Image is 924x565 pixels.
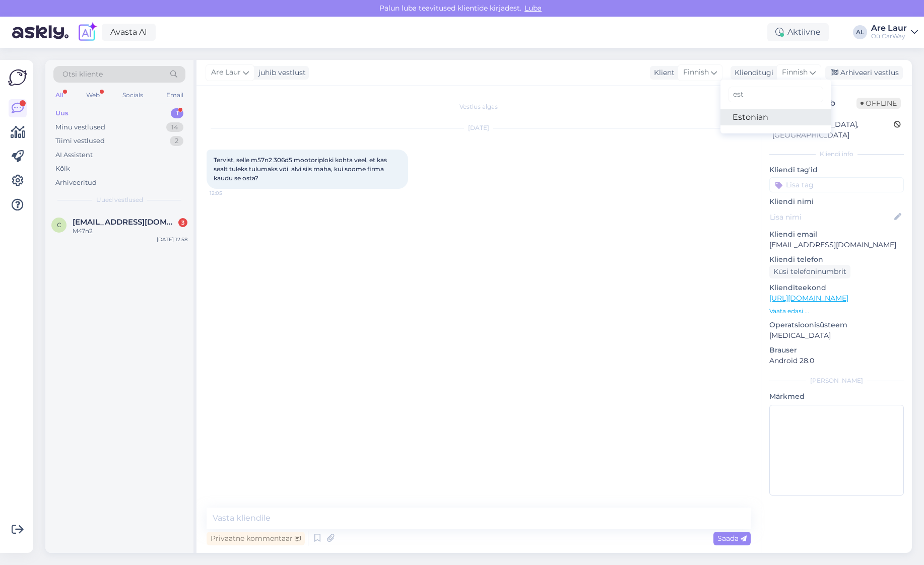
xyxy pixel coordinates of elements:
input: Kirjuta, millist tag'i otsid [729,87,823,102]
div: Kliendi info [769,150,904,159]
div: Aktiivne [767,23,829,41]
div: Are Laur [871,24,907,32]
p: Märkmed [769,391,904,402]
span: Otsi kliente [62,69,103,80]
span: Tervist, selle m57n2 306d5 mootoriploki kohta veel, et kas sealt tuleks tulumaks vöi alvi siis ma... [214,156,388,182]
p: Kliendi email [769,229,904,240]
div: Oü CarWay [871,32,907,40]
span: Finnish [683,67,709,78]
div: juhib vestlust [254,67,306,78]
p: Klienditeekond [769,282,904,293]
input: Lisa tag [769,177,904,192]
div: Küsi telefoninumbrit [769,265,850,278]
div: Minu vestlused [55,122,105,132]
div: AI Assistent [55,150,93,160]
span: C [57,221,61,229]
p: [MEDICAL_DATA] [769,330,904,341]
span: 12:05 [210,189,247,197]
img: Askly Logo [8,68,27,87]
div: Email [164,89,185,102]
div: Privaatne kommentaar [207,532,305,545]
span: Finnish [782,67,808,78]
p: Kliendi telefon [769,254,904,265]
input: Lisa nimi [770,211,892,223]
div: Kõik [55,164,70,174]
div: All [53,89,65,102]
div: Vestlus algas [207,102,751,111]
div: 14 [166,122,183,132]
p: Kliendi nimi [769,196,904,207]
p: Operatsioonisüsteem [769,320,904,330]
div: Arhiveeritud [55,178,97,188]
span: Offline [856,98,901,109]
div: Arhiveeri vestlus [825,66,903,80]
p: Android 28.0 [769,356,904,366]
div: AL [853,25,867,39]
p: Brauser [769,345,904,356]
div: 2 [170,136,183,146]
div: 3 [178,218,187,227]
p: Vaata edasi ... [769,307,904,316]
div: Socials [120,89,145,102]
div: M47n2 [73,227,187,236]
span: Saada [717,534,747,543]
span: Uued vestlused [96,195,143,204]
div: [PERSON_NAME] [769,376,904,385]
img: explore-ai [77,22,98,43]
a: [URL][DOMAIN_NAME] [769,294,848,303]
div: Web [84,89,102,102]
div: [DATE] [207,123,751,132]
p: [EMAIL_ADDRESS][DOMAIN_NAME] [769,240,904,250]
a: Estonian [720,109,831,125]
div: Klienditugi [731,67,773,78]
div: 1 [171,108,183,118]
div: Tiimi vestlused [55,136,105,146]
a: Avasta AI [102,24,156,41]
div: Klient [650,67,675,78]
span: Cristiantint9@gmail.com [73,218,177,227]
a: Are LaurOü CarWay [871,24,918,40]
div: [GEOGRAPHIC_DATA], [GEOGRAPHIC_DATA] [772,119,894,140]
div: [DATE] 12:58 [157,236,187,243]
div: Uus [55,108,69,118]
span: Are Laur [211,67,241,78]
span: Luba [521,4,545,13]
p: Kliendi tag'id [769,165,904,175]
